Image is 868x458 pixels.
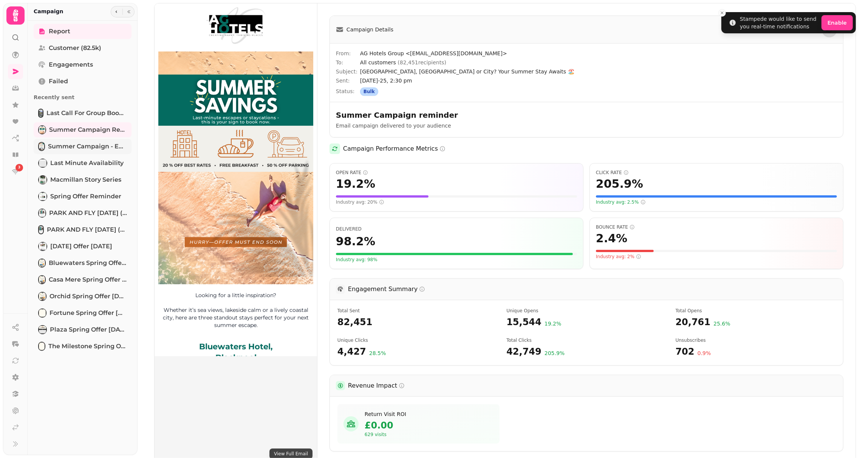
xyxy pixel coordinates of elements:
[39,276,45,284] img: Casa Mere Spring Offer March 2025
[337,337,497,343] span: Number of unique recipients who clicked a link in the email at least once
[343,144,446,153] h2: Campaign Performance Metrics
[740,15,818,30] div: Stampede would like to send you real-time notifications
[18,165,20,170] span: 3
[49,27,70,36] span: Report
[337,308,497,314] span: Total number of emails attempted to be sent in this campaign
[49,209,127,218] span: PARK AND FLY [DATE] (CASA)
[336,50,360,57] span: From:
[360,77,837,84] span: [DATE]-25, 2:30 pm
[34,122,132,137] a: Summer Campaign reminderSummer Campaign reminder
[365,432,373,438] span: 629
[34,189,132,204] a: spring offer reminderspring offer reminder
[822,15,853,30] button: Enable
[336,226,362,232] span: Percentage of emails that were successfully delivered to recipients' inboxes. Higher is better.
[155,3,317,356] img: Campaign preview
[39,209,45,217] img: PARK AND FLY APRIL 25 (CASA)
[50,325,127,334] span: Plaza Spring Offer [DATE]
[39,159,46,167] img: Last minute availability
[676,346,695,358] span: 702
[50,175,121,184] span: Macmillan Story Series
[34,222,132,237] a: PARK AND FLY APRIL 25 (PINEWOOD)PARK AND FLY [DATE] ([GEOGRAPHIC_DATA])
[336,59,360,66] span: To:
[337,316,497,328] span: 82,451
[506,316,542,328] span: 15,544
[360,87,378,96] div: Bulk
[39,109,43,117] img: Last Call for Group Bookings – August & September
[49,275,127,284] span: Casa Mere Spring Offer [DATE]
[596,224,837,230] span: Bounce Rate
[34,239,132,254] a: Easter Offer April 2025[DATE] Offer [DATE]
[34,322,132,337] a: Plaza Spring Offer March 2025Plaza Spring Offer [DATE]
[545,349,565,358] span: 205.9 %
[34,156,132,171] a: Last minute availabilityLast minute availability
[49,125,127,134] span: Summer Campaign reminder
[34,289,132,304] a: Orchid Spring Offer March 2025Orchid Spring Offer [DATE]
[34,74,132,89] a: Failed
[336,122,529,129] p: Email campaign delivered to your audience
[336,68,360,75] span: Subject:
[39,309,46,317] img: Fortune Spring Offer March 2025
[336,110,481,120] h2: Summer Campaign reminder
[39,226,43,234] img: PARK AND FLY APRIL 25 (PINEWOOD)
[347,26,393,33] span: Campaign Details
[336,87,360,96] span: Status:
[46,109,127,118] span: Last Call for Group Bookings – August & September
[39,193,46,200] img: spring offer reminder
[348,381,405,390] h3: Revenue Impact
[49,259,127,268] span: Bluewaters Spring Offer [DATE]
[360,59,446,65] span: All customers
[47,225,127,234] span: PARK AND FLY [DATE] ([GEOGRAPHIC_DATA])
[596,199,646,205] span: Industry avg: 2.5%
[48,142,127,151] span: Summer Campaign - Emailer [final]
[34,24,132,39] a: Report
[39,326,46,333] img: Plaza Spring Offer March 2025
[369,349,386,358] span: 28.5 %
[545,320,561,328] span: 19.2 %
[596,177,643,191] span: 205.9 %
[34,339,132,354] a: The Milestone Spring Offer March 2025The Milestone Spring Offer [DATE]
[506,308,666,314] span: Number of unique recipients who opened the email at least once
[596,195,837,198] div: Visual representation of your click rate (205.9%) compared to a scale of 20%. The fuller the bar,...
[718,9,726,17] button: Close toast
[34,41,132,56] a: Customer (82.5k)
[39,143,44,150] img: Summer Campaign - Emailer [final]
[8,164,23,179] a: 3
[50,242,112,251] span: [DATE] Offer [DATE]
[336,170,577,176] span: Open Rate
[28,21,138,455] nav: Tabs
[50,159,124,168] span: Last minute availability
[39,176,46,184] img: Macmillan Story Series
[34,255,132,271] a: Bluewaters Spring Offer March 2025Bluewaters Spring Offer [DATE]
[336,235,375,248] span: 98.2 %
[506,337,666,343] span: Total number of link clicks (includes multiple clicks by the same recipient)
[336,77,360,84] span: Sent:
[360,50,837,57] span: AG Hotels Group <[EMAIL_ADDRESS][DOMAIN_NAME]>
[34,305,132,321] a: Fortune Spring Offer March 2025Fortune Spring Offer [DATE]
[676,308,836,314] span: Total number of times emails were opened (includes multiple opens by the same recipient)
[596,170,837,176] span: Click Rate
[34,172,132,187] a: Macmillan Story SeriesMacmillan Story Series
[336,199,384,205] span: Industry avg: 20%
[34,106,132,121] a: Last Call for Group Bookings – August & SeptemberLast Call for Group Bookings – August & September
[34,272,132,287] a: Casa Mere Spring Offer March 2025Casa Mere Spring Offer [DATE]
[34,8,63,15] h2: Campaign
[39,259,45,267] img: Bluewaters Spring Offer March 2025
[336,253,577,255] div: Visual representation of your delivery rate (98.2%). The fuller the bar, the better.
[398,59,446,65] span: ( 82,451 recipients)
[676,337,836,343] span: Number of recipients who chose to unsubscribe after receiving this campaign. LOWER is better - th...
[34,57,132,72] a: Engagements
[360,68,837,75] span: [GEOGRAPHIC_DATA], [GEOGRAPHIC_DATA] or City? Your Summer Stay Awaits 🏖️
[336,257,378,263] span: Your delivery rate meets or exceeds the industry standard of 98%. Great list quality!
[49,77,68,86] span: Failed
[34,139,132,154] a: Summer Campaign - Emailer [final]Summer Campaign - Emailer [final]
[713,320,730,328] span: 25.6 %
[596,232,627,245] span: 2.4 %
[50,308,127,318] span: Fortune Spring Offer [DATE]
[365,419,393,432] span: £0.00
[596,250,837,252] div: Visual representation of your bounce rate (2.4%). For bounce rate, LOWER is better. The bar is re...
[49,44,101,53] span: Customer (82.5k)
[348,285,425,294] h3: Engagement Summary
[39,243,46,250] img: Easter Offer April 2025
[365,410,406,418] h4: Estimated revenue from recipients who visited your venue after receiving this campaign
[698,349,711,358] span: 0.9 %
